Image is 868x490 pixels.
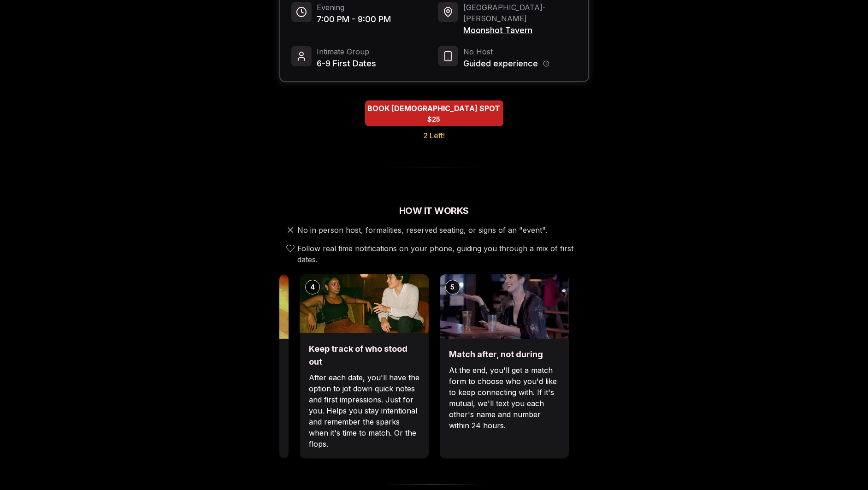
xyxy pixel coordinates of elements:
[423,130,445,141] span: 2 Left!
[366,103,502,114] span: BOOK [DEMOGRAPHIC_DATA] SPOT
[445,280,460,295] div: 5
[309,372,419,449] p: After each date, you'll have the option to jot down quick notes and first impressions. Just for y...
[428,115,441,124] span: $25
[464,46,549,57] span: No Host
[169,348,279,361] h3: Break the ice with prompts
[317,2,391,13] span: Evening
[317,46,377,57] span: Intimate Group
[298,243,585,265] span: Follow real time notifications on your phone, guiding you through a mix of first dates.
[464,57,538,70] span: Guided experience
[305,280,320,295] div: 4
[464,2,577,24] span: [GEOGRAPHIC_DATA] - [PERSON_NAME]
[298,224,548,236] span: No in person host, formalities, reserved seating, or signs of an "event".
[169,365,279,431] p: Each date will have new convo prompts on screen to help break the ice. Cycle through as many as y...
[449,348,560,361] h3: Match after, not during
[309,342,419,368] h3: Keep track of who stood out
[440,274,569,339] img: Match after, not during
[365,100,503,126] button: BOOK BISEXUAL SPOT - 2 Left!
[317,57,377,70] span: 6-9 First Dates
[543,60,549,67] button: Host information
[279,204,589,217] h2: How It Works
[300,274,429,333] img: Keep track of who stood out
[159,274,289,339] img: Break the ice with prompts
[464,24,577,37] span: Moonshot Tavern
[449,365,560,431] p: At the end, you'll get a match form to choose who you'd like to keep connecting with. If it's mut...
[317,13,391,26] span: 7:00 PM - 9:00 PM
